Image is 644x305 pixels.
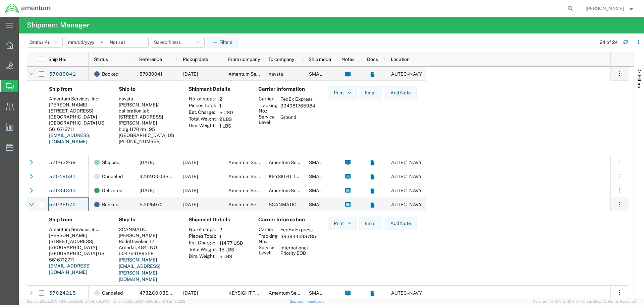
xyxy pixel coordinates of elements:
th: Service Level: [258,244,278,256]
h4: Ship to [119,217,178,223]
td: Ground [278,114,318,125]
td: 1 LBS [217,123,235,129]
th: No. of stops: [189,226,217,233]
h4: Shipment Details [189,217,248,223]
span: 10/09/2025 [183,202,198,207]
th: Est. Charge: [189,109,217,116]
td: 2 LBS [217,116,235,123]
a: [EMAIL_ADDRESS][DOMAIN_NAME] [49,133,91,145]
span: Copyright © [DATE]-[DATE] Agistix Inc., All Rights Reserved [533,299,636,304]
th: Carrier: [258,96,278,102]
span: [DATE] 09:51:07 [84,299,111,303]
span: AUTEC - NAVY [391,174,422,179]
div: [STREET_ADDRESS][PERSON_NAME] [119,114,178,126]
div: 5616712711 [49,126,108,132]
div: [GEOGRAPHIC_DATA] US [119,132,178,138]
button: Filters [207,37,238,48]
button: Add Note [385,86,417,99]
th: Service Level: [258,114,278,125]
span: Amentum Services, Inc. [269,188,319,193]
td: 5 USD [217,109,235,116]
h4: Shipment Details [189,86,248,92]
span: Status [94,57,108,62]
span: SMAL [309,188,322,193]
span: SCANMATIC [269,202,297,207]
span: KEYSIGHT TECHNOLOGIES [228,290,289,296]
div: [PERSON_NAME] [119,232,178,238]
th: Dim. Weight: [189,123,217,129]
th: Dim. Weight: [189,253,217,260]
span: Server: 2025.20.0-734e5bc92d9 [27,299,111,303]
span: 57080041 [140,71,162,77]
span: All [45,40,51,45]
span: 10/08/2025 [183,174,198,179]
span: 10/09/2025 [183,160,198,165]
span: 10/07/2025 [183,290,198,296]
span: navsta [269,71,283,77]
span: Amentum Services, Inc. [228,71,279,77]
span: 4732.C0.03SL.14090100.880E0110 [140,290,217,296]
span: Canceled [102,169,123,183]
span: [DATE] 17:21:12 [160,299,185,303]
div: 24 of 24 [600,39,618,46]
div: [PHONE_NUMBER] [119,138,178,144]
a: Support [290,299,307,303]
span: SMAL [309,160,322,165]
span: AUTEC - NAVY [391,290,422,296]
span: Amentum Services, Inc. [228,188,279,193]
a: 57063269 [49,157,76,168]
h4: Ship from [49,217,108,223]
span: Location [391,57,410,62]
div: 5616712711 [49,257,108,263]
span: 10/10/2025 [183,71,198,77]
h4: Carrier Information [258,86,312,92]
th: No. of stops: [189,96,217,102]
td: 5 LBS [217,253,246,260]
a: Feedback [307,299,324,303]
div: Amentum Services, Inc. [49,226,108,232]
span: SMAL [309,71,322,77]
div: Amentum Services, Inc. [49,96,108,102]
span: AUTEC - NAVY [391,71,422,77]
span: Booked [102,67,118,81]
div: navsta [119,96,178,102]
span: Canceled [102,286,123,300]
span: Shipped [102,155,119,169]
input: Not set [107,37,148,47]
td: 2 [217,96,235,102]
span: SMAL [309,202,322,207]
h4: Carrier Information [258,217,312,223]
img: logo [5,3,51,13]
div: [GEOGRAPHIC_DATA] US [49,250,108,256]
div: 004764189358 [119,250,178,256]
td: 15 LBS [217,246,246,253]
span: Amentum Services, Inc. [228,174,279,179]
span: KEYSIGHT TECHNOLOGIES [269,174,329,179]
span: Amentum Services, Inc. [228,202,279,207]
h4: Ship to [119,86,178,92]
td: International Priority EOD [278,244,318,256]
span: Ship mode [309,57,331,62]
th: Carrier: [258,226,278,233]
button: [PERSON_NAME] [585,4,635,12]
button: Print [328,86,357,99]
span: Ahmed Warraiat [586,5,624,12]
div: [PERSON_NAME] [49,232,108,238]
div: [STREET_ADDRESS] [49,238,108,244]
th: Pieces Total: [189,233,217,240]
div: [GEOGRAPHIC_DATA] [49,244,108,250]
a: 57080041 [49,69,76,80]
span: 10-8-25 [140,160,154,165]
span: AUTEC - NAVY [391,160,422,165]
span: Pickup date [183,57,208,62]
td: 394081765984 [278,102,318,114]
a: [PERSON_NAME][EMAIL_ADDRESS][PERSON_NAME][DOMAIN_NAME] [119,257,160,282]
img: dropdown [346,90,353,96]
span: SMAL [309,174,322,179]
span: Reference [139,57,162,62]
span: To company [268,57,294,62]
span: Ship No. [48,57,66,62]
input: Not set [65,37,107,47]
th: Pieces Total: [189,102,217,109]
td: FedEx Express [278,96,318,102]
